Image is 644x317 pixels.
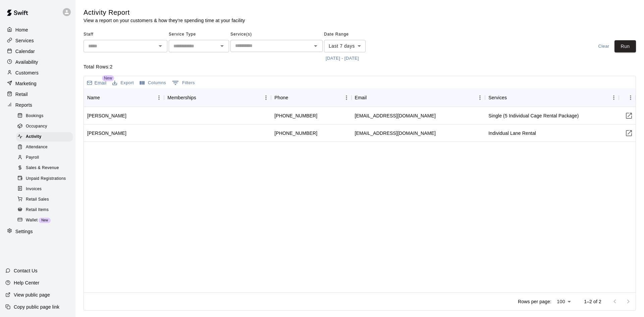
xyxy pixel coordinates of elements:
span: Service Type [169,29,229,40]
div: Payroll [16,153,73,162]
div: Name [87,88,100,107]
div: Single (5 Individual Cage Rental Package) [488,112,579,119]
div: Customers [5,68,70,78]
button: Sort [100,93,109,102]
a: Calendar [5,46,70,56]
a: Settings [5,226,70,236]
span: Sales & Revenue [26,165,59,171]
span: Payroll [26,154,39,161]
button: Show filters [170,77,197,88]
div: Marketing [5,78,70,89]
button: [DATE] - [DATE] [324,53,361,64]
div: Memberships [167,88,196,107]
div: Unpaid Registrations [16,174,73,183]
a: Home [5,25,70,35]
span: Unpaid Registrations [26,175,66,182]
span: Activity [26,134,42,140]
div: +16059991879 [274,130,317,137]
svg: Visit customer page [625,129,633,137]
button: Run [614,40,636,53]
div: Attendance [16,143,73,152]
div: Last 7 days [324,40,366,52]
p: Copy public page link [14,304,59,310]
div: Services [488,88,507,107]
a: Sales & Revenue [16,163,75,173]
p: Availability [15,59,38,65]
button: Menu [475,93,485,103]
button: Menu [341,93,352,103]
button: Email [85,78,108,88]
span: Date Range [324,29,383,40]
div: Retail Sales [16,195,73,204]
a: Availability [5,57,70,67]
a: Retail Items [16,205,75,215]
div: +16059991879 [274,112,317,119]
div: Memberships [164,88,271,107]
div: Occupancy [16,122,73,131]
svg: Visit customer page [625,112,633,120]
p: View public page [14,292,50,298]
span: New [39,218,51,222]
p: Marketing [15,80,37,87]
div: damick52@gmail.com [355,130,436,137]
a: Unpaid Registrations [16,173,75,184]
p: Home [15,27,28,33]
button: Sort [196,93,206,102]
p: Total Rows: 2 [84,63,636,70]
button: Open [217,41,227,51]
div: Link [619,88,636,107]
button: Select columns [138,78,168,88]
p: Help Center [14,279,39,286]
span: Bookings [26,113,44,119]
a: Attendance [16,142,75,153]
p: Retail [15,91,28,98]
button: Menu [609,93,619,103]
div: Phone [271,88,351,107]
div: Retail Items [16,205,73,215]
p: Settings [15,228,33,235]
p: Email [95,80,107,86]
button: Menu [261,93,271,103]
p: Rows per page: [518,298,551,305]
div: Activity [16,132,73,142]
p: Customers [15,69,39,76]
div: Phone [274,88,288,107]
button: Visit customer page [622,109,636,122]
div: Haddie Amick [87,130,126,137]
p: Contact Us [14,267,38,274]
p: Services [15,37,34,44]
button: Menu [154,93,164,103]
a: Invoices [16,184,75,194]
div: Bookings [16,111,73,121]
span: Service(s) [230,29,323,40]
a: Reports [5,100,70,110]
button: Sort [288,93,298,102]
button: Open [311,41,320,51]
div: Sales & Revenue [16,163,73,173]
a: Retail Sales [16,194,75,205]
span: New [102,75,114,81]
a: Occupancy [16,121,75,131]
button: Menu [626,93,636,103]
div: Name [84,88,164,107]
span: Retail Sales [26,196,49,203]
div: Email [355,88,367,107]
a: Activity [16,132,75,142]
a: Bookings [16,111,75,121]
div: WalletNew [16,216,73,225]
a: WalletNew [16,215,75,225]
span: Wallet [26,217,38,224]
div: 100 [554,297,573,307]
button: Visit customer page [622,126,636,140]
span: Retail Items [26,207,49,213]
a: Services [5,36,70,46]
div: Services [485,88,619,107]
div: damick52@gmail.com [355,112,436,119]
h5: Activity Report [84,8,245,17]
